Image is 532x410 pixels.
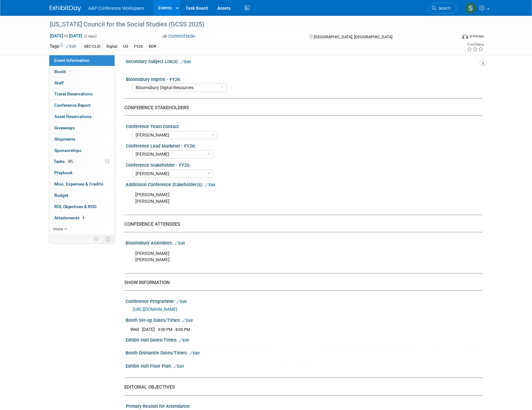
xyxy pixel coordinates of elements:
[126,361,483,370] div: Exhibit Hall Floor Plan:
[467,43,484,46] div: Event Rating
[49,122,115,133] a: Giveaways
[131,189,414,208] div: [PERSON_NAME] [PERSON_NAME]
[179,338,189,343] a: Edit
[126,75,480,83] div: Bloomsbury Imprint - FY26:
[49,145,115,156] a: Sponsorships
[50,5,81,12] img: ExhibitDay
[124,384,478,391] div: EDITORIAL OBJECTIVES
[142,326,155,333] td: [DATE]
[49,111,115,122] a: Asset Reservations
[126,316,483,324] div: Booth Set-up Dates/Times:
[54,170,73,175] span: Playbook
[49,78,115,89] a: Staff
[124,279,478,286] div: SHOW INFORMATION
[53,226,63,231] span: more
[54,159,75,164] span: Tasks
[205,183,215,187] a: Edit
[130,326,142,333] td: Wed.
[54,91,93,96] span: Travel Reservations
[82,43,102,50] div: ABC-CLIO
[54,215,86,220] span: Attachments
[66,159,75,164] span: 38%
[49,224,115,235] a: more
[54,148,81,153] span: Sponsorships
[54,69,73,74] span: Booth
[436,6,451,11] span: Search
[469,34,484,39] div: In-Person
[126,402,480,409] div: Primary Reason for Attendance:
[462,34,468,39] img: Format-Inperson.png
[126,335,483,343] div: Exhibit Hall Dates/Times:
[121,43,130,50] div: US
[174,364,184,369] a: Edit
[465,2,477,14] img: Samantha Klein
[147,43,158,50] div: BDR
[49,55,115,66] a: Event Information
[126,57,483,65] div: Secondary Subject List(s):
[49,100,115,111] a: Conference Report
[49,179,115,190] a: Misc. Expenses & Credits
[83,34,97,38] span: (2 days)
[160,33,198,40] button: Committed
[91,235,102,243] td: Personalize Event Tab Strip
[126,180,483,188] div: Additional Conference Stakeholder(s):
[49,201,115,212] a: ROI, Objectives & ROO
[49,134,115,145] a: Shipments
[89,6,144,11] span: A&P Conference Workspace
[49,190,115,201] a: Budget
[314,35,392,39] span: [GEOGRAPHIC_DATA], [GEOGRAPHIC_DATA]
[105,43,119,50] div: Digital
[81,215,86,220] span: 4
[126,141,480,149] div: Conference Lead Marketer - FY26:
[176,299,187,304] a: Edit
[63,33,69,38] span: to
[182,318,193,323] a: Edit
[158,327,190,332] span: 3:00 PM - 8:00 PM
[126,348,483,356] div: Booth Dismantle Dates/Times:
[69,70,72,73] i: Booth reservation complete
[126,238,483,246] div: Bloomsbury Attendees:
[124,221,478,228] div: CONFERENCE ATTENDEES
[50,43,76,50] td: Tags
[126,160,480,168] div: Conference Stakeholder - FY26:
[49,89,115,100] a: Travel Reservations
[49,213,115,224] a: Attachments4
[131,247,414,266] div: [PERSON_NAME] [PERSON_NAME]
[132,43,145,50] div: FY26
[54,80,64,85] span: Staff
[54,181,103,186] span: Misc. Expenses & Credits
[54,204,96,209] span: ROI, Objectives & ROO
[180,60,191,64] a: Edit
[54,103,91,108] span: Conference Report
[54,58,89,63] span: Event Information
[50,33,83,39] span: [DATE] [DATE]
[54,114,92,119] span: Asset Reservations
[54,125,75,130] span: Giveaways
[126,122,480,130] div: Conference Team Contact:
[49,167,115,178] a: Playbook
[124,105,478,111] div: CONFERENCE STAKEHOLDERS
[175,241,185,245] a: Edit
[54,193,68,198] span: Budget
[102,235,115,243] td: Toggle Event Tabs
[189,351,200,355] a: Edit
[420,33,484,42] div: Event Format
[428,3,457,14] a: Search
[49,156,115,167] a: Tasks38%
[48,19,447,30] div: [US_STATE] Council for the Social Studies (GCSS 2025)
[133,307,177,312] a: [URL][DOMAIN_NAME]
[66,44,76,49] a: Edit
[49,66,115,77] a: Booth
[126,297,483,305] div: Conference Programme:
[54,137,75,142] span: Shipments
